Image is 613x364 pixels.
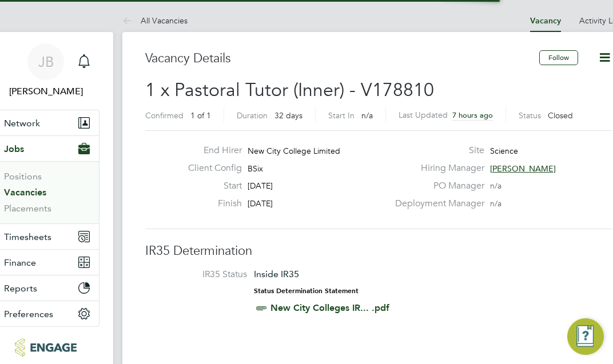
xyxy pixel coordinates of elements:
span: 7 hours ago [452,110,493,120]
a: New City Colleges IR... .pdf [270,302,389,313]
span: Network [4,118,40,129]
label: Confirmed [145,110,184,121]
span: [DATE] [248,181,273,191]
h3: Vacancy Details [145,50,539,67]
a: Placements [4,203,51,214]
span: Reports [4,283,37,294]
span: 1 x Pastoral Tutor (Inner) - V178810 [145,79,434,101]
label: Hiring Manager [388,162,484,174]
label: Start In [328,110,355,121]
label: Finish [179,198,242,210]
span: n/a [490,198,501,209]
button: Engage Resource Center [567,318,604,355]
span: New City College Limited [248,146,340,156]
label: Site [388,145,484,157]
label: Last Updated [399,110,448,120]
label: Start [179,180,242,192]
a: Vacancy [530,16,561,26]
span: JB [38,54,54,69]
span: Inside IR35 [254,269,299,279]
span: n/a [361,110,373,121]
label: IR35 Status [157,269,247,281]
label: Duration [237,110,268,121]
a: Positions [4,171,42,182]
h3: IR35 Determination [145,243,612,259]
span: [DATE] [248,198,273,209]
span: 1 of 1 [190,110,211,121]
img: huntereducation-logo-retina.png [15,338,76,357]
span: Jobs [4,143,24,154]
span: Preferences [4,309,53,319]
span: BSix [248,163,263,174]
label: End Hirer [179,145,242,157]
span: n/a [490,181,501,191]
label: PO Manager [388,180,484,192]
label: Status [519,110,541,121]
span: Timesheets [4,231,51,242]
button: Follow [539,50,578,65]
span: Science [490,146,518,156]
span: [PERSON_NAME] [490,163,556,174]
strong: Status Determination Statement [254,287,359,295]
label: Client Config [179,162,242,174]
span: Closed [548,110,573,121]
label: Deployment Manager [388,198,484,210]
span: Finance [4,257,36,268]
span: 32 days [274,110,302,121]
a: All Vacancies [122,15,188,26]
a: Vacancies [4,187,46,198]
